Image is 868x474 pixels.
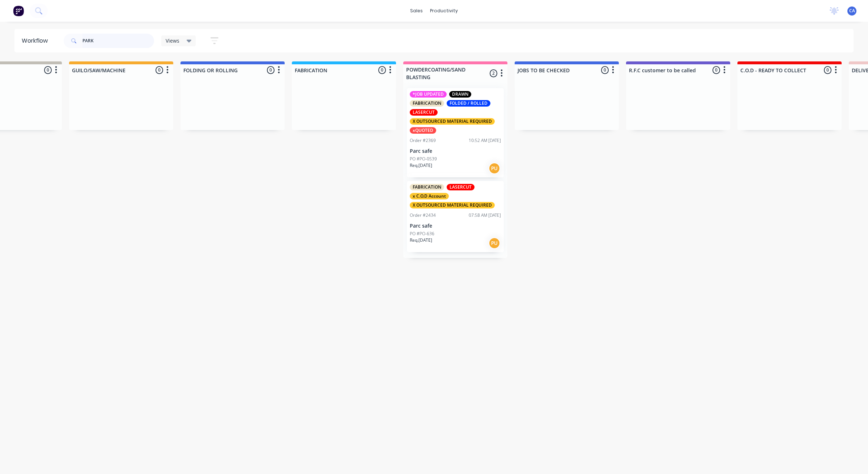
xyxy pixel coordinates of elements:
p: PO #PO-0539 [410,156,437,162]
div: productivity [426,5,461,16]
input: Search for orders... [82,34,154,48]
div: *JOB UPDATED [410,91,447,98]
div: FABRICATIONLASERCUTx C.O.D AccountX OUTSOURCED MATERIAL REQUIREDOrder #243407:58 AM [DATE]Parc sa... [407,181,504,252]
div: x C.O.D Account [410,193,449,199]
div: Order #2369 [410,137,436,144]
div: PU [489,163,500,174]
div: 07:58 AM [DATE] [469,212,501,219]
div: FABRICATION [410,184,444,190]
p: Parc safe [410,148,501,154]
p: Req. [DATE] [410,237,432,244]
span: CA [849,8,855,14]
div: xQUOTED [410,127,436,134]
img: Factory [13,5,24,16]
div: PU [489,237,500,249]
p: Parc safe [410,223,501,229]
div: X OUTSOURCED MATERIAL REQUIRED [410,202,495,208]
div: X OUTSOURCED MATERIAL REQUIRED [410,118,495,125]
div: *JOB UPDATEDDRAWNFABRICATIONFOLDED / ROLLEDLASERCUTX OUTSOURCED MATERIAL REQUIREDxQUOTEDOrder #23... [407,88,504,177]
p: Req. [DATE] [410,162,432,169]
div: FOLDED / ROLLED [447,100,490,107]
p: PO #PO-636 [410,230,434,237]
div: LASERCUT [410,109,438,116]
div: LASERCUT [447,184,475,190]
span: Views [166,37,179,44]
div: DRAWN [449,91,471,98]
div: FABRICATION [410,100,444,107]
div: Order #2434 [410,212,436,219]
div: sales [407,5,426,16]
div: Workflow [22,36,51,45]
div: 10:52 AM [DATE] [469,137,501,144]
